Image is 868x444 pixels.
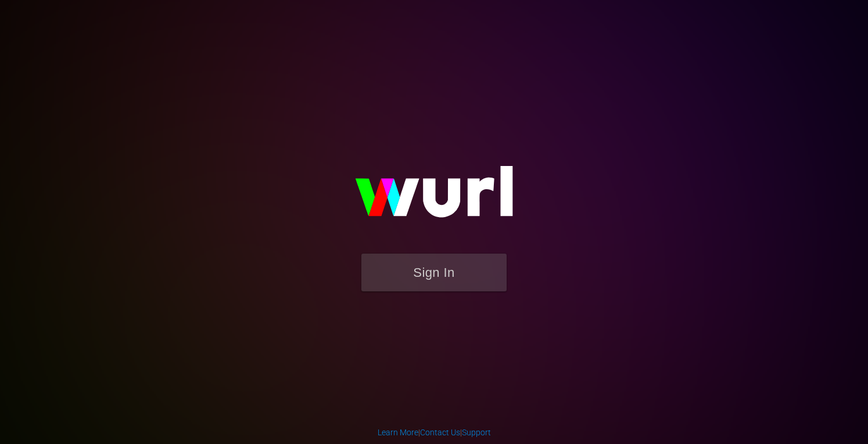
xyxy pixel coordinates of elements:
[378,427,491,438] div: | |
[462,428,491,437] a: Support
[420,428,460,437] a: Contact Us
[361,254,507,291] button: Sign In
[378,428,418,437] a: Learn More
[318,141,550,254] img: wurl-logo-on-black-223613ac3d8ba8fe6dc639794a292ebdb59501304c7dfd60c99c58986ef67473.svg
